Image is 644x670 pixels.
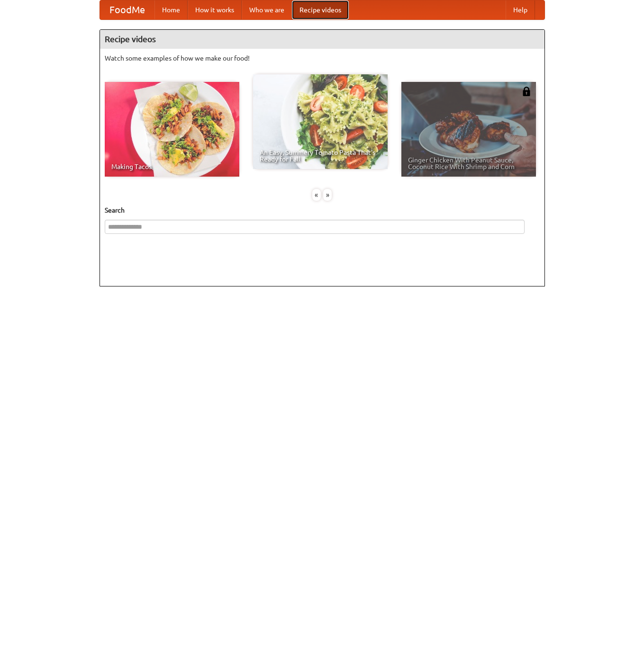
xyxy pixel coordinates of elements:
h4: Recipe videos [100,30,544,49]
span: An Easy, Summery Tomato Pasta That's Ready for Fall [260,149,381,162]
a: An Easy, Summery Tomato Pasta That's Ready for Fall [253,74,388,169]
p: Watch some examples of how we make our food! [105,54,540,63]
a: Who we are [242,0,292,19]
a: Recipe videos [292,0,349,19]
a: Help [506,0,535,19]
h5: Search [105,205,540,215]
span: Making Tacos [111,163,233,170]
a: Home [154,0,188,19]
div: « [312,189,321,201]
a: FoodMe [100,0,154,19]
a: Making Tacos [105,82,239,177]
img: 483408.png [522,87,531,96]
div: » [323,189,332,201]
a: How it works [188,0,242,19]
